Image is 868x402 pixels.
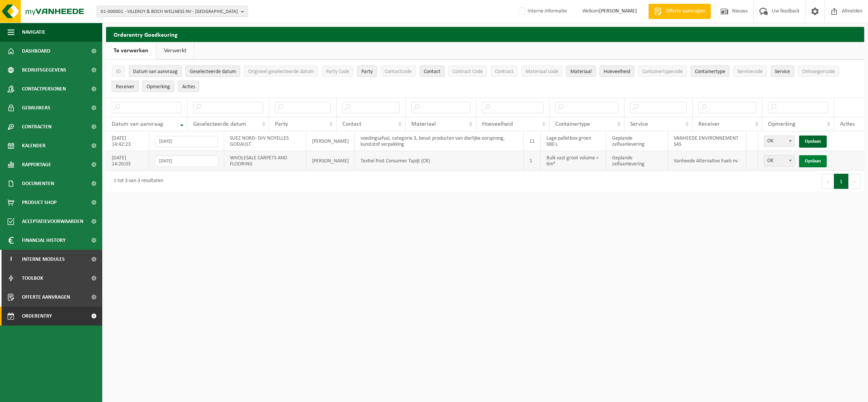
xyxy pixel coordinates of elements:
button: Acties [178,81,199,92]
span: OK [764,155,795,167]
span: OK [764,156,794,166]
td: Bulk vast groot volume > 6m³ [541,151,606,171]
span: Ontvangercode [802,69,835,75]
a: Te verwerken [106,42,156,59]
td: VANHEEDE ENVIRONNEMENT SAS [668,131,746,151]
button: ContainertypecodeContainertypecode: Activate to sort [638,65,687,77]
span: Party Code [326,69,349,75]
td: [PERSON_NAME] [306,151,355,171]
span: Service [775,69,790,75]
span: Servicecode [737,69,763,75]
span: Containertypecode [642,69,683,75]
span: Hoeveelheid [482,121,513,127]
a: Opslaan [799,155,827,167]
td: Geplande zelfaanlevering [606,131,668,151]
span: Materiaal code [526,69,558,75]
button: 01-000001 - VILLEROY & BOCH WELLNESS NV - [GEOGRAPHIC_DATA] [97,6,248,17]
span: Contract [495,69,514,75]
span: Contact [342,121,361,127]
span: Containertype [695,69,725,75]
span: Materiaal [570,69,592,75]
span: Toolbox [22,269,43,288]
span: Dashboard [22,42,50,61]
button: Materiaal codeMateriaal code: Activate to sort [521,65,562,77]
div: 1 tot 3 van 3 resultaten [110,175,163,188]
span: Party [275,121,288,127]
a: Verwerkt [156,42,194,59]
a: Opslaan [799,136,827,148]
span: Opmerking [768,121,796,127]
td: [DATE] 14:42:23 [106,131,149,151]
span: Product Shop [22,193,56,212]
button: Previous [822,174,834,189]
button: ContactContact: Activate to sort [420,65,445,77]
button: HoeveelheidHoeveelheid: Activate to sort [599,65,634,77]
h2: Orderentry Goedkeuring [106,27,864,42]
span: I [8,250,14,269]
span: OK [764,136,795,147]
span: 01-000001 - VILLEROY & BOCH WELLNESS NV - [GEOGRAPHIC_DATA] [101,6,238,17]
span: Datum van aanvraag [112,121,163,127]
span: ID [116,69,121,75]
button: Party CodeParty Code: Activate to sort [322,65,353,77]
span: Navigatie [22,23,45,42]
td: 11 [524,131,541,151]
button: ServiceService: Activate to sort [771,65,794,77]
span: Contract Code [453,69,483,75]
span: Party [361,69,373,75]
span: Contact [424,69,440,75]
button: Geselecteerde datumGeselecteerde datum: Activate to sort [186,65,240,77]
button: ContractContract: Activate to sort [491,65,518,77]
span: Acties [182,84,195,90]
span: Origineel geselecteerde datum [248,69,314,75]
span: Offerte aanvragen [664,8,707,15]
span: Receiver [116,84,134,90]
button: 1 [834,174,849,189]
td: voedingsafval, categorie 3, bevat producten van dierlijke oorsprong, kunststof verpakking [355,131,524,151]
label: Interne informatie [517,6,567,17]
span: Rapportage [22,155,51,174]
span: Documenten [22,174,54,193]
button: OntvangercodeOntvangercode: Activate to sort [798,65,839,77]
button: MateriaalMateriaal: Activate to sort [566,65,596,77]
button: PartyParty: Activate to sort [357,65,377,77]
button: IDID: Activate to sort [112,65,125,77]
td: SUEZ NORD- DIV NOYELLES GODAULT [224,131,306,151]
td: [PERSON_NAME] [306,131,355,151]
span: Receiver [698,121,720,127]
span: OK [764,136,794,146]
span: Hoeveelheid [604,69,630,75]
span: Containertype [555,121,590,127]
td: [DATE] 14:20:03 [106,151,149,171]
button: Origineel geselecteerde datumOrigineel geselecteerde datum: Activate to sort [244,65,318,77]
span: Kalender [22,136,45,155]
button: ReceiverReceiver: Activate to sort [112,81,139,92]
button: ContactcodeContactcode: Activate to sort [381,65,416,77]
span: Datum van aanvraag [133,69,178,75]
td: WHOLESALE CARPETS AND FLOORING [224,151,306,171]
a: Offerte aanvragen [648,4,711,19]
span: Acties [840,121,855,127]
button: ContainertypeContainertype: Activate to sort [691,65,729,77]
td: Geplande zelfaanlevering [606,151,668,171]
span: Acceptatievoorwaarden [22,212,83,231]
button: Contract CodeContract Code: Activate to sort [448,65,487,77]
button: Next [849,174,860,189]
span: Service [630,121,648,127]
span: Contactcode [385,69,412,75]
span: Gebruikers [22,98,50,117]
span: Offerte aanvragen [22,288,70,307]
span: Contactpersonen [22,79,66,98]
button: Datum van aanvraagDatum van aanvraag: Activate to remove sorting [129,65,182,77]
span: Bedrijfsgegevens [22,61,66,79]
button: OpmerkingOpmerking: Activate to sort [142,81,174,92]
span: Interne modules [22,250,65,269]
span: Geselecteerde datum [190,69,236,75]
span: Geselecteerde datum [193,121,246,127]
td: 1 [524,151,541,171]
span: Contracten [22,117,52,136]
button: ServicecodeServicecode: Activate to sort [733,65,767,77]
span: Opmerking [147,84,170,90]
span: Materiaal [411,121,436,127]
td: Vanheede Alternative Fuels nv [668,151,746,171]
